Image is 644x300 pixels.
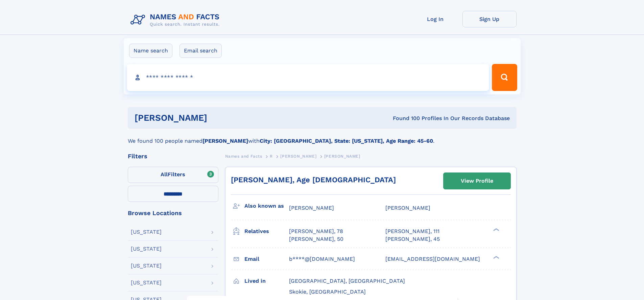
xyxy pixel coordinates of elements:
[462,11,517,27] a: Sign Up
[408,11,462,27] a: Log In
[244,200,289,212] h3: Also known as
[280,154,316,159] span: [PERSON_NAME]
[128,210,218,216] div: Browse Locations
[128,11,225,29] img: Logo Names and Facts
[270,152,273,160] a: R
[225,152,262,160] a: Names and Facts
[131,263,162,269] div: [US_STATE]
[131,280,162,285] div: [US_STATE]
[244,275,289,287] h3: Lived in
[131,229,162,235] div: [US_STATE]
[444,173,510,189] a: View Profile
[180,44,222,58] label: Email search
[231,176,396,184] a: [PERSON_NAME], Age [DEMOGRAPHIC_DATA]
[289,228,343,235] a: [PERSON_NAME], 78
[135,114,300,122] h1: [PERSON_NAME]
[129,44,172,58] label: Name search
[289,235,343,243] a: [PERSON_NAME], 50
[492,64,517,91] button: Search Button
[289,289,366,295] span: Skokie, [GEOGRAPHIC_DATA]
[128,167,218,183] label: Filters
[131,246,162,252] div: [US_STATE]
[128,153,218,159] div: Filters
[385,256,480,262] span: [EMAIL_ADDRESS][DOMAIN_NAME]
[324,154,360,159] span: [PERSON_NAME]
[280,152,316,160] a: [PERSON_NAME]
[492,228,500,232] div: ❯
[260,138,433,144] b: City: [GEOGRAPHIC_DATA], State: [US_STATE], Age Range: 45-60
[270,154,273,159] span: R
[161,171,168,178] span: All
[127,64,489,91] input: search input
[128,129,517,145] div: We found 100 people named with .
[461,173,493,189] div: View Profile
[244,226,289,237] h3: Relatives
[492,255,500,259] div: ❯
[202,138,248,144] b: [PERSON_NAME]
[385,235,440,243] a: [PERSON_NAME], 45
[289,278,405,284] span: [GEOGRAPHIC_DATA], [GEOGRAPHIC_DATA]
[385,205,430,211] span: [PERSON_NAME]
[385,228,439,235] a: [PERSON_NAME], 111
[244,253,289,265] h3: Email
[300,115,510,122] div: Found 100 Profiles In Our Records Database
[289,205,334,211] span: [PERSON_NAME]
